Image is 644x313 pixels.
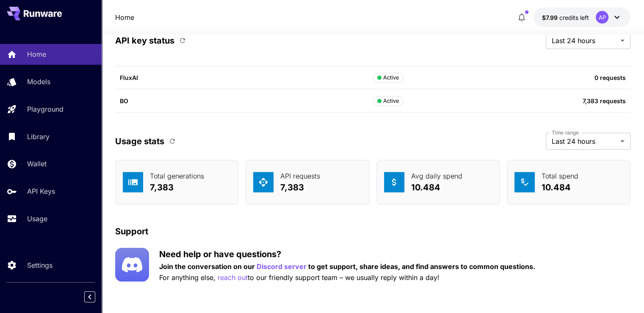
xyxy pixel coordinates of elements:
p: Settings [27,260,53,270]
p: Avg daily spend [411,171,462,181]
p: API key status [115,34,174,47]
span: Last 24 hours [552,36,617,46]
p: BO [120,96,373,105]
div: $7.98519 [542,13,589,22]
a: Home [115,12,134,22]
p: Models [27,77,50,87]
p: Total spend [542,171,578,181]
p: 7,383 [280,181,320,194]
button: $7.98519AP [533,8,630,27]
p: FluxAI [120,73,373,82]
p: 7,383 requests [474,96,625,105]
p: Library [27,132,50,142]
p: 10.484 [542,181,578,194]
p: Usage [27,214,47,224]
p: Home [27,49,46,59]
div: AP [596,11,608,24]
p: 10.484 [411,181,462,194]
p: Usage stats [115,135,164,148]
span: $7.99 [542,14,559,21]
span: Last 24 hours [552,136,617,146]
p: API requests [280,171,320,181]
p: Playground [27,104,64,114]
p: Need help or have questions? [159,248,535,261]
p: For anything else, to our friendly support team – we usually reply within a day! [159,272,535,283]
span: credits left [559,14,589,21]
div: Collapse sidebar [91,289,102,305]
p: Total generations [150,171,204,181]
button: Collapse sidebar [84,291,95,302]
p: 0 requests [474,73,625,82]
nav: breadcrumb [115,12,134,22]
div: Active [377,74,400,82]
div: Active [377,97,400,105]
button: reach out [218,272,248,283]
label: Time range [552,28,579,36]
p: Wallet [27,159,47,169]
p: Join the conversation on our to get support, share ideas, and find answers to common questions. [159,261,535,272]
p: 7,383 [150,181,204,194]
p: API Keys [27,186,55,196]
p: Support [115,225,148,238]
button: Discord server [257,261,307,272]
label: Time range [552,129,579,136]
